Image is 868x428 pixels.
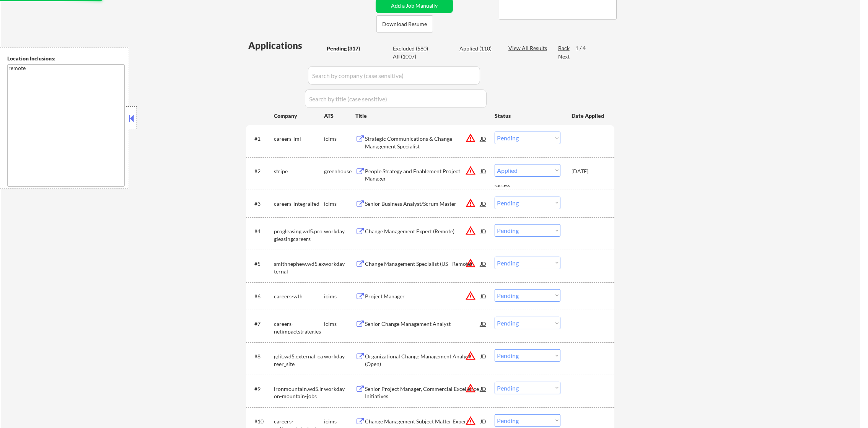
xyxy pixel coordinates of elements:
[393,45,431,52] div: Excluded (580)
[254,260,268,268] div: #5
[324,418,355,425] div: icims
[254,320,268,328] div: #7
[465,225,476,236] button: warning_amber
[274,112,324,120] div: Company
[274,320,324,335] div: careers-netimpactstrategies
[274,293,324,300] div: careers-wth
[324,135,355,143] div: icims
[480,382,487,395] div: JD
[254,293,268,300] div: #6
[465,290,476,301] button: warning_amber
[480,164,487,178] div: JD
[274,168,324,175] div: stripe
[365,293,480,300] div: Project Manager
[365,418,480,425] div: Change Management Subject Matter Expert
[254,200,268,208] div: #3
[508,44,549,52] div: View All Results
[465,198,476,208] button: warning_amber
[558,53,570,60] div: Next
[465,165,476,176] button: warning_amber
[308,66,480,85] input: Search by company (case sensitive)
[324,320,355,328] div: icims
[572,112,605,120] div: Date Applied
[254,353,268,360] div: #8
[480,349,487,363] div: JD
[480,132,487,145] div: JD
[558,44,570,52] div: Back
[365,320,480,328] div: Senior Change Management Analyst
[274,353,324,368] div: gdit.wd5.external_career_site
[365,385,480,400] div: Senior Project Manager, Commercial Excellence Initiatives
[365,168,480,182] div: People Strategy and Enablement Project Manager
[324,260,355,268] div: workday
[7,55,125,62] div: Location Inclusions:
[465,415,476,426] button: warning_amber
[324,168,355,175] div: greenhouse
[480,224,487,238] div: JD
[465,258,476,269] button: warning_amber
[254,168,268,175] div: #2
[365,260,480,268] div: Change Management Specialist (US - Remote)
[324,200,355,208] div: icims
[572,168,605,175] div: [DATE]
[324,385,355,393] div: workday
[459,45,498,52] div: Applied (110)
[274,200,324,208] div: careers-integralfed
[465,350,476,361] button: warning_amber
[324,112,355,120] div: ATS
[365,228,480,235] div: Change Management Expert (Remote)
[495,109,560,122] div: Status
[465,383,476,394] button: warning_amber
[376,15,433,33] button: Download Resume
[480,197,487,210] div: JD
[254,228,268,235] div: #4
[465,133,476,143] button: warning_amber
[324,228,355,235] div: workday
[355,112,487,120] div: Title
[495,182,525,189] div: success
[274,385,324,400] div: ironmountain.wd5.iron-mountain-jobs
[254,385,268,393] div: #9
[324,293,355,300] div: icims
[254,135,268,143] div: #1
[305,90,487,108] input: Search by title (case sensitive)
[365,353,480,368] div: Organizational Change Management Analyst (Open)
[254,418,268,425] div: #10
[480,289,487,303] div: JD
[365,135,480,150] div: Strategic Communications & Change Management Specialist
[393,53,431,60] div: All (1007)
[274,260,324,275] div: smithnephew.wd5.external
[324,353,355,360] div: workday
[274,135,324,143] div: careers-lmi
[274,228,324,242] div: progleasing.wd5.progleasingcareers
[480,317,487,330] div: JD
[480,414,487,428] div: JD
[248,41,324,50] div: Applications
[365,200,480,208] div: Senior Business Analyst/Scrum Master
[480,257,487,270] div: JD
[327,45,365,52] div: Pending (317)
[575,44,593,52] div: 1 / 4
